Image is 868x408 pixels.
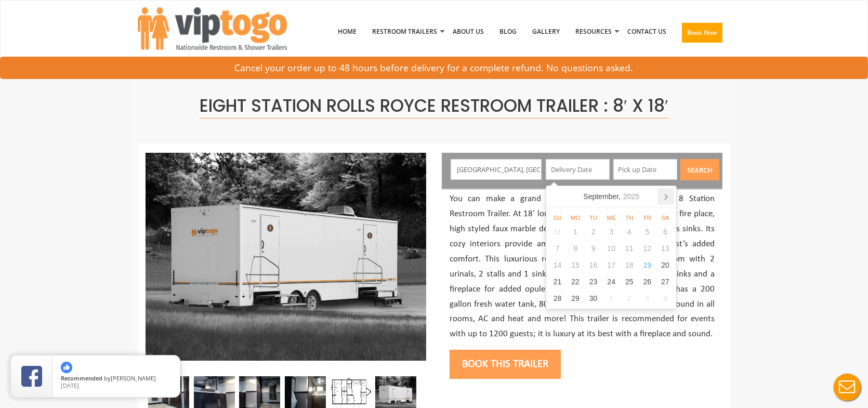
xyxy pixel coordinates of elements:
[656,240,675,257] div: 13
[584,214,602,222] div: Tu
[602,290,621,307] div: 1
[621,273,639,290] div: 25
[567,240,585,257] div: 8
[638,214,656,222] div: Fr
[146,153,426,361] img: An image of 8 station shower outside view
[638,257,656,273] div: 19
[623,191,639,202] i: 2025
[450,192,715,342] p: You can make a grand statement with this Rolls Royce 8 Station Restroom Trailer. At 18’ long it f...
[621,290,639,307] div: 2
[584,273,602,290] div: 23
[602,257,621,273] div: 17
[61,374,102,382] span: Recommended
[826,366,868,408] button: Live Chat
[621,240,639,257] div: 11
[451,159,542,180] input: Enter your Address
[638,240,656,257] div: 12
[602,240,621,257] div: 10
[680,159,719,180] button: Search
[638,223,656,240] div: 5
[548,257,567,273] div: 14
[200,94,668,119] span: Eight Station Rolls Royce Restroom Trailer : 8′ x 18′
[584,223,602,240] div: 2
[567,290,585,307] div: 29
[638,273,656,290] div: 26
[61,375,172,383] span: by
[546,159,610,180] input: Delivery Date
[613,159,677,180] input: Pick up Date
[656,273,675,290] div: 27
[21,366,42,387] img: Review Rating
[584,290,602,307] div: 30
[450,350,561,379] button: Book this trailer
[602,214,621,222] div: We
[656,257,675,273] div: 20
[548,214,567,222] div: Su
[621,223,639,240] div: 4
[524,5,568,59] a: Gallery
[656,214,675,222] div: Sa
[445,5,492,59] a: About Us
[330,5,364,59] a: Home
[682,23,722,43] button: Book Now
[656,290,675,307] div: 4
[492,5,524,59] a: Blog
[61,362,72,373] img: thumbs up icon
[364,5,445,59] a: Restroom Trailers
[584,240,602,257] div: 9
[584,257,602,273] div: 16
[621,214,639,222] div: Th
[567,257,585,273] div: 15
[674,5,730,65] a: Book Now
[548,223,567,240] div: 31
[656,223,675,240] div: 6
[61,381,79,389] span: [DATE]
[568,5,620,59] a: Resources
[567,214,585,222] div: Mo
[621,257,639,273] div: 18
[602,223,621,240] div: 3
[579,188,643,205] div: September,
[548,273,567,290] div: 21
[548,290,567,307] div: 28
[548,240,567,257] div: 7
[111,374,156,382] span: [PERSON_NAME]
[567,223,585,240] div: 1
[620,5,674,59] a: Contact Us
[602,273,621,290] div: 24
[638,290,656,307] div: 3
[567,273,585,290] div: 22
[138,7,287,50] img: VIPTOGO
